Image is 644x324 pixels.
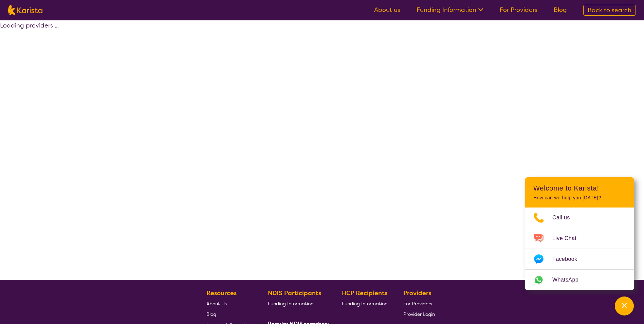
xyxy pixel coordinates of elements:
[206,311,216,317] span: Blog
[500,6,537,14] a: For Providers
[554,6,567,14] a: Blog
[525,208,634,290] ul: Choose channel
[206,289,237,297] b: Resources
[342,289,387,297] b: HCP Recipients
[374,6,400,14] a: About us
[8,5,42,15] img: Karista logo
[403,301,432,307] span: For Providers
[268,301,313,307] span: Funding Information
[206,298,252,309] a: About Us
[525,177,634,290] div: Channel Menu
[268,298,326,309] a: Funding Information
[403,311,435,317] span: Provider Login
[552,275,587,285] span: WhatsApp
[525,270,634,290] a: Web link opens in a new tab.
[403,298,435,309] a: For Providers
[206,301,227,307] span: About Us
[206,309,252,319] a: Blog
[417,6,483,14] a: Funding Information
[403,309,435,319] a: Provider Login
[533,195,626,201] p: How can we help you [DATE]?
[552,233,585,244] span: Live Chat
[583,5,636,16] a: Back to search
[552,254,585,264] span: Facebook
[342,301,387,307] span: Funding Information
[268,289,321,297] b: NDIS Participants
[588,6,631,14] span: Back to search
[615,296,634,316] button: Channel Menu
[342,298,387,309] a: Funding Information
[533,184,626,192] h2: Welcome to Karista!
[403,289,431,297] b: Providers
[552,213,578,223] span: Call us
